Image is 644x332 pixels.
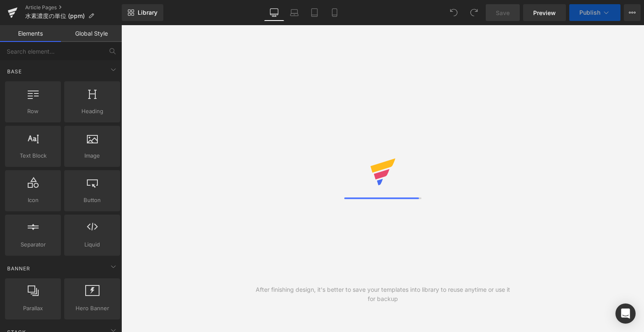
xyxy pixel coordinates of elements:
span: Separator [8,240,58,249]
div: After finishing design, it's better to save your templates into library to reuse anytime or use i... [252,285,513,303]
span: Row [8,107,58,116]
a: Article Pages [25,4,122,11]
span: Heading [67,107,118,116]
span: Image [67,151,118,160]
a: New Library [122,4,163,21]
span: Base [6,67,23,75]
span: Button [67,196,118,205]
a: Preview [523,4,566,21]
span: Text Block [8,151,58,160]
button: Redo [466,4,482,21]
button: More [624,4,641,21]
button: Undo [445,4,462,21]
a: Tablet [304,4,325,21]
span: Icon [8,196,58,205]
span: Publish [579,9,600,16]
a: Desktop [264,4,284,21]
span: Save [496,8,510,17]
a: Global Style [61,25,122,42]
div: Open Intercom Messenger [615,303,636,324]
button: Publish [569,4,620,21]
span: Liquid [67,240,118,249]
a: Mobile [325,4,345,21]
span: Library [138,9,157,16]
span: Hero Banner [67,304,118,313]
span: Banner [6,265,31,272]
span: Parallax [8,304,58,313]
a: Laptop [284,4,304,21]
span: Preview [533,8,556,17]
span: 水素濃度の単位 (ppm) [25,13,85,19]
